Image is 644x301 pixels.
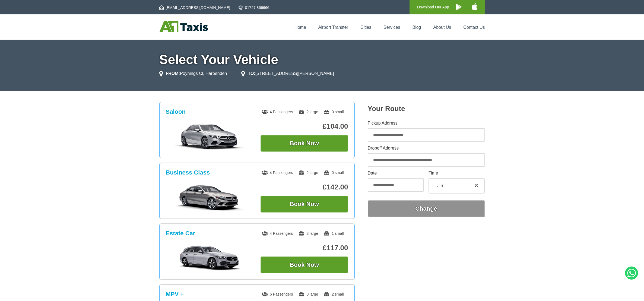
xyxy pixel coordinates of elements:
img: Estate Car [169,245,250,272]
li: [STREET_ADDRESS][PERSON_NAME] [241,70,334,77]
img: A1 Taxis iPhone App [472,3,477,10]
img: A1 Taxis Android App [456,4,462,10]
a: [EMAIL_ADDRESS][DOMAIN_NAME] [159,5,230,10]
span: 2 small [323,292,344,296]
a: Contact Us [463,25,485,30]
a: Home [294,25,306,30]
img: Saloon [169,123,250,150]
img: Business Class [169,184,250,211]
button: Book Now [261,196,348,213]
a: Airport Transfer [318,25,348,30]
li: Poynings Cl, Harpenden [159,70,227,77]
span: 1 small [323,231,344,236]
span: 0 large [298,292,318,296]
span: 2 large [298,170,318,175]
label: Dropoff Address [368,146,485,150]
a: Services [383,25,400,30]
strong: FROM: [166,71,180,76]
a: Blog [412,25,421,30]
p: Download Our App [417,4,449,11]
button: Book Now [261,256,348,273]
h3: Estate Car [166,230,195,237]
p: £142.00 [261,183,348,191]
a: 01727 866666 [239,5,269,10]
label: Date [368,171,424,175]
span: 0 small [323,170,344,175]
h3: MPV + [166,291,184,298]
span: 0 small [323,110,344,114]
span: 3 large [298,231,318,236]
button: Change [368,200,485,217]
img: A1 Taxis St Albans LTD [159,21,208,32]
span: 4 Passengers [262,231,293,236]
a: About Us [433,25,451,30]
p: £117.00 [261,244,348,252]
label: Pickup Address [368,121,485,125]
h2: Your Route [368,104,485,113]
h1: Select Your Vehicle [159,53,485,66]
strong: TO: [248,71,255,76]
a: Cities [360,25,371,30]
label: Time [429,171,485,175]
span: 2 large [298,110,318,114]
span: 4 Passengers [262,110,293,114]
span: 6 Passengers [262,292,293,296]
h3: Business Class [166,169,210,176]
span: 4 Passengers [262,170,293,175]
button: Book Now [261,135,348,152]
h3: Saloon [166,108,186,115]
p: £104.00 [261,122,348,131]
